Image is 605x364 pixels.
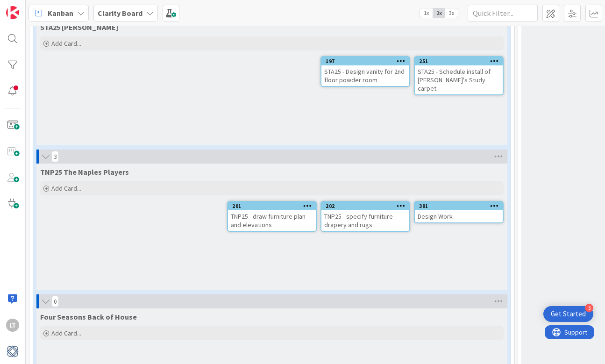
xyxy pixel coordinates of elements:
[228,202,316,210] div: 201
[419,203,503,209] div: 301
[585,304,593,312] div: 3
[419,58,503,64] div: 251
[228,202,316,231] div: 201TNP25 - draw furniture plan and elevations
[415,202,503,222] div: 301Design Work
[321,57,409,86] div: 197STA25 - Design vanity for 2nd floor powder room
[321,202,409,210] div: 202
[415,57,503,65] div: 251
[6,6,19,19] img: Visit kanbanzone.com
[320,201,410,232] a: 202TNP25 - specify furniture drapery and rugs
[227,201,317,232] a: 201TNP25 - draw furniture plan and elevations
[326,58,409,64] div: 197
[415,202,503,210] div: 301
[433,8,445,18] span: 2x
[20,1,43,13] span: Support
[51,296,59,307] span: 0
[414,201,504,223] a: 301Design Work
[321,210,409,231] div: TNP25 - specify furniture drapery and rugs
[232,203,316,209] div: 201
[320,56,410,87] a: 197STA25 - Design vanity for 2nd floor powder room
[321,65,409,86] div: STA25 - Design vanity for 2nd floor powder room
[468,5,538,21] input: Quick Filter...
[326,203,409,209] div: 202
[51,151,59,162] span: 3
[40,312,137,321] span: Four Seasons Back of House
[40,22,118,32] span: STA25 Staffieri
[40,167,129,177] span: TNP25 The Naples Players
[445,8,458,18] span: 3x
[415,57,503,94] div: 251STA25 - Schedule install of [PERSON_NAME]'s Study carpet
[6,345,19,358] img: avatar
[551,309,586,319] div: Get Started
[51,39,81,48] span: Add Card...
[414,56,504,95] a: 251STA25 - Schedule install of [PERSON_NAME]'s Study carpet
[415,210,503,222] div: Design Work
[6,319,19,332] div: LT
[321,57,409,65] div: 197
[543,306,593,322] div: Open Get Started checklist, remaining modules: 3
[51,329,81,337] span: Add Card...
[415,65,503,94] div: STA25 - Schedule install of [PERSON_NAME]'s Study carpet
[420,8,433,18] span: 1x
[321,202,409,231] div: 202TNP25 - specify furniture drapery and rugs
[48,7,73,19] span: Kanban
[51,184,81,193] span: Add Card...
[98,8,142,18] b: Clarity Board
[228,210,316,231] div: TNP25 - draw furniture plan and elevations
